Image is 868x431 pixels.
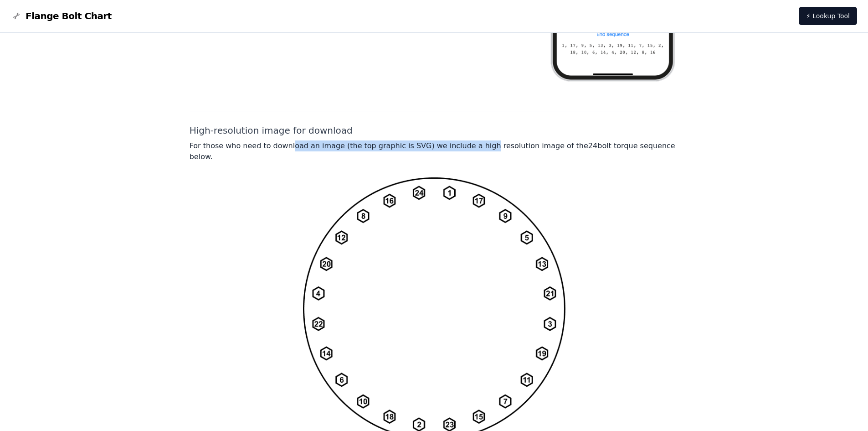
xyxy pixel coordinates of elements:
[190,124,679,137] h2: High-resolution image for download
[26,10,112,22] span: Flange Bolt Chart
[799,7,857,25] a: ⚡ Lookup Tool
[190,140,679,162] p: For those who need to download an image (the top graphic is SVG) we include a high resolution ima...
[11,10,112,22] a: Flange Bolt Chart LogoFlange Bolt Chart
[11,10,22,21] img: Flange Bolt Chart Logo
